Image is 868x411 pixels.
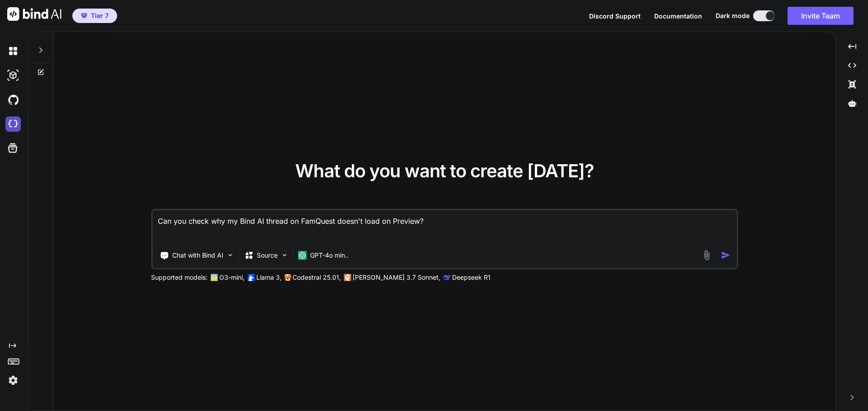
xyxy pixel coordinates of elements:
button: Invite Team [788,7,854,25]
img: GPT-4 [210,274,217,281]
img: darkAi-studio [5,68,21,83]
span: Discord Support [589,12,641,20]
p: Supported models: [151,273,208,282]
img: attachment [702,250,712,260]
p: GPT-4o min.. [310,251,349,260]
img: settings [5,373,21,388]
img: githubDark [5,92,21,107]
p: Llama 3, [256,273,282,282]
span: Dark mode [716,11,750,20]
p: Chat with Bind AI [172,251,223,260]
p: Deepseek R1 [452,273,491,282]
img: claude [344,274,351,281]
button: Discord Support [589,11,641,21]
img: Pick Models [280,251,288,259]
button: Documentation [654,11,702,21]
p: [PERSON_NAME] 3.7 Sonnet, [353,273,440,282]
span: Documentation [654,12,702,20]
p: Codestral 25.01, [292,273,341,282]
img: cloudideIcon [5,116,21,132]
textarea: Can you check why my Bind AI thread on FamQuest doesn't load on Preview? [152,210,737,244]
img: premium [81,13,87,18]
img: claude [443,274,450,281]
img: Bind AI [7,7,61,21]
p: O3-mini, [219,273,245,282]
button: premiumTier 7 [72,9,117,23]
p: Source [257,251,278,260]
img: Mistral-AI [284,274,291,281]
img: icon [721,250,731,260]
img: darkChat [5,43,21,59]
img: Pick Tools [226,251,234,259]
img: Llama2 [247,274,255,281]
img: GPT-4o mini [297,251,307,260]
span: Tier 7 [91,11,108,20]
span: What do you want to create [DATE]? [295,160,594,182]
